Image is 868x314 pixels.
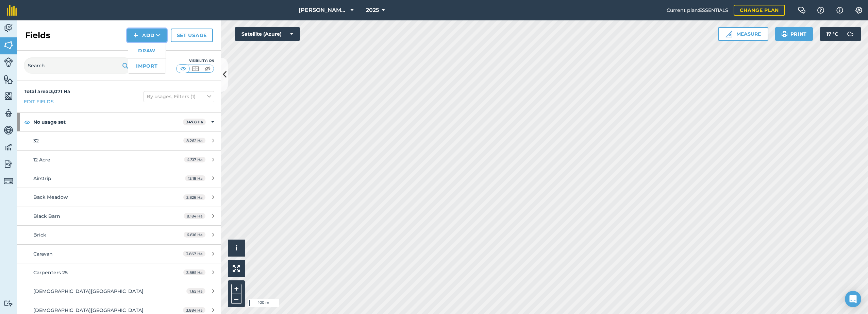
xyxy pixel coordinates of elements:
[203,65,212,72] img: svg+xml;base64,PHN2ZyB4bWxucz0iaHR0cDovL3d3dy53My5vcmcvMjAwMC9zdmciIHdpZHRoPSI1MCIgaGVpZ2h0PSI0MC...
[133,31,138,39] img: svg+xml;base64,PHN2ZyB4bWxucz0iaHR0cDovL3d3dy53My5vcmcvMjAwMC9zdmciIHdpZHRoPSIxNCIgaGVpZ2h0PSIyNC...
[4,125,13,135] img: svg+xml;base64,PD94bWwgdmVyc2lvbj0iMS4wIiBlbmNvZGluZz0idXRmLTgiPz4KPCEtLSBHZW5lcmF0b3I6IEFkb2JlIE...
[734,5,785,16] a: Change plan
[233,265,240,272] img: Four arrows, one pointing top left, one top right, one bottom right and the last bottom left
[299,6,348,14] span: [PERSON_NAME] Farm Life
[17,282,221,300] a: [DEMOGRAPHIC_DATA][GEOGRAPHIC_DATA]1.65 Ha
[183,307,205,313] span: 3.884 Ha
[33,213,60,219] span: Black Barn
[33,269,68,276] span: Carpenters 25
[183,194,205,200] span: 3.826 Ha
[667,6,728,14] span: Current plan : ESSENTIALS
[183,138,205,143] span: 8.262 Ha
[235,27,300,41] button: Satellite (Azure)
[4,176,13,186] img: svg+xml;base64,PD94bWwgdmVyc2lvbj0iMS4wIiBlbmNvZGluZz0idXRmLTgiPz4KPCEtLSBHZW5lcmF0b3I6IEFkb2JlIE...
[122,62,129,70] img: svg+xml;base64,PHN2ZyB4bWxucz0iaHR0cDovL3d3dy53My5vcmcvMjAwMC9zdmciIHdpZHRoPSIxOSIgaGVpZ2h0PSIyNC...
[24,57,133,74] input: Search
[185,175,205,181] span: 13.18 Ha
[33,288,144,294] span: [DEMOGRAPHIC_DATA][GEOGRAPHIC_DATA]
[25,30,50,41] h2: Fields
[33,251,53,257] span: Caravan
[855,7,863,14] img: A cog icon
[4,159,13,169] img: svg+xml;base64,PD94bWwgdmVyc2lvbj0iMS4wIiBlbmNvZGluZz0idXRmLTgiPz4KPCEtLSBHZW5lcmF0b3I6IEFkb2JlIE...
[228,240,245,257] button: i
[183,269,205,275] span: 3.885 Ha
[179,65,187,72] img: svg+xml;base64,PHN2ZyB4bWxucz0iaHR0cDovL3d3dy53My5vcmcvMjAwMC9zdmciIHdpZHRoPSI1MCIgaGVpZ2h0PSI0MC...
[17,245,221,263] a: Caravan3.867 Ha
[24,118,30,126] img: svg+xml;base64,PHN2ZyB4bWxucz0iaHR0cDovL3d3dy53My5vcmcvMjAwMC9zdmciIHdpZHRoPSIxOCIgaGVpZ2h0PSIyNC...
[17,169,221,188] a: Airstrip13.18 Ha
[781,30,788,38] img: svg+xml;base64,PHN2ZyB4bWxucz0iaHR0cDovL3d3dy53My5vcmcvMjAwMC9zdmciIHdpZHRoPSIxOSIgaGVpZ2h0PSIyNC...
[4,74,13,84] img: svg+xml;base64,PHN2ZyB4bWxucz0iaHR0cDovL3d3dy53My5vcmcvMjAwMC9zdmciIHdpZHRoPSI1NiIgaGVpZ2h0PSI2MC...
[231,284,241,294] button: +
[844,27,857,41] img: svg+xml;base64,PD94bWwgdmVyc2lvbj0iMS4wIiBlbmNvZGluZz0idXRmLTgiPz4KPCEtLSBHZW5lcmF0b3I6IEFkb2JlIE...
[184,157,205,162] span: 4.317 Ha
[4,91,13,101] img: svg+xml;base64,PHN2ZyB4bWxucz0iaHR0cDovL3d3dy53My5vcmcvMjAwMC9zdmciIHdpZHRoPSI1NiIgaGVpZ2h0PSI2MC...
[827,27,838,41] span: 17 ° C
[366,6,379,14] span: 2025
[184,232,205,238] span: 6.816 Ha
[725,31,732,37] img: Ruler icon
[17,226,221,244] a: Brick6.816 Ha
[128,58,166,73] a: Import
[17,188,221,206] a: Back Meadow3.826 Ha
[17,113,221,131] div: No usage set347.8 Ha
[17,151,221,169] a: 12 Acre4.317 Ha
[836,6,843,14] img: svg+xml;base64,PHN2ZyB4bWxucz0iaHR0cDovL3d3dy53My5vcmcvMjAwMC9zdmciIHdpZHRoPSIxNyIgaGVpZ2h0PSIxNy...
[24,88,70,94] strong: Total area : 3,071 Ha
[33,157,50,163] span: 12 Acre
[128,43,166,58] a: Draw
[33,307,144,313] span: [DEMOGRAPHIC_DATA][GEOGRAPHIC_DATA]
[17,207,221,225] a: Black Barn8.184 Ha
[144,91,214,102] button: By usages, Filters (1)
[33,113,183,131] strong: No usage set
[775,27,813,41] button: Print
[17,263,221,282] a: Carpenters 253.885 Ha
[33,175,51,181] span: Airstrip
[24,98,54,105] a: Edit fields
[4,23,13,33] img: svg+xml;base64,PD94bWwgdmVyc2lvbj0iMS4wIiBlbmNvZGluZz0idXRmLTgiPz4KPCEtLSBHZW5lcmF0b3I6IEFkb2JlIE...
[33,194,68,200] span: Back Meadow
[171,29,213,42] a: Set usage
[4,142,13,152] img: svg+xml;base64,PD94bWwgdmVyc2lvbj0iMS4wIiBlbmNvZGluZz0idXRmLTgiPz4KPCEtLSBHZW5lcmF0b3I6IEFkb2JlIE...
[4,300,13,307] img: svg+xml;base64,PD94bWwgdmVyc2lvbj0iMS4wIiBlbmNvZGluZz0idXRmLTgiPz4KPCEtLSBHZW5lcmF0b3I6IEFkb2JlIE...
[184,213,205,219] span: 8.184 Ha
[4,40,13,50] img: svg+xml;base64,PHN2ZyB4bWxucz0iaHR0cDovL3d3dy53My5vcmcvMjAwMC9zdmciIHdpZHRoPSI1NiIgaGVpZ2h0PSI2MC...
[820,27,861,41] button: 17 °C
[191,65,200,72] img: svg+xml;base64,PHN2ZyB4bWxucz0iaHR0cDovL3d3dy53My5vcmcvMjAwMC9zdmciIHdpZHRoPSI1MCIgaGVpZ2h0PSI0MC...
[845,291,861,307] div: Open Intercom Messenger
[4,57,13,67] img: svg+xml;base64,PD94bWwgdmVyc2lvbj0iMS4wIiBlbmNvZGluZz0idXRmLTgiPz4KPCEtLSBHZW5lcmF0b3I6IEFkb2JlIE...
[186,120,203,124] strong: 347.8 Ha
[17,132,221,150] a: 328.262 Ha
[798,7,806,14] img: Two speech bubbles overlapping with the left bubble in the forefront
[718,27,768,41] button: Measure
[33,138,39,144] span: 32
[231,294,241,304] button: –
[235,244,237,252] span: i
[176,58,214,64] div: Visibility: On
[127,29,167,42] button: Add DrawImport
[7,5,17,16] img: fieldmargin Logo
[817,7,825,14] img: A question mark icon
[186,288,205,294] span: 1.65 Ha
[4,108,13,118] img: svg+xml;base64,PD94bWwgdmVyc2lvbj0iMS4wIiBlbmNvZGluZz0idXRmLTgiPz4KPCEtLSBHZW5lcmF0b3I6IEFkb2JlIE...
[183,251,205,257] span: 3.867 Ha
[33,232,46,238] span: Brick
